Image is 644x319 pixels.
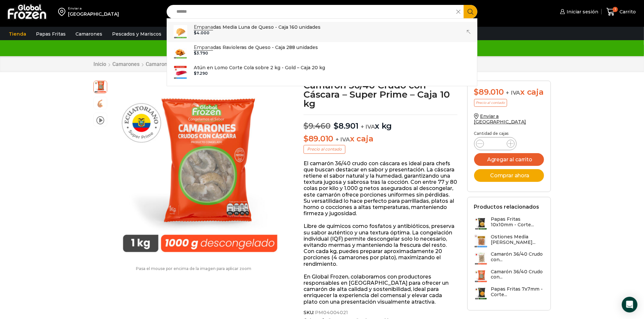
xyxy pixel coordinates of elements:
strong: Empana [194,44,213,51]
p: das Media Luna de Queso - Caja 160 unidades [194,24,321,31]
span: $ [474,87,479,97]
a: Camarón 36/40 Crudo con... [474,251,544,265]
a: Enviar a [GEOGRAPHIC_DATA] [474,113,526,125]
p: Precio al contado [304,145,345,153]
p: Pasa el mouse por encima de la imagen para aplicar zoom [93,266,294,271]
span: $ [194,51,196,56]
a: Inicio [93,61,107,67]
p: Cantidad de cajas [474,131,544,136]
span: $ [304,121,308,131]
a: Camarones Crudos con Cáscara [146,61,222,67]
bdi: 7.290 [194,71,207,76]
span: + IVA [361,123,375,130]
a: Empanadas Media Luna de Queso - Caja 160 unidades $4.000 [167,22,477,42]
button: Search button [464,5,477,19]
a: Empanadas Ravioleras de Queso - Caja 288 unidades $3.790 [167,42,477,62]
span: $ [194,30,196,35]
span: Carrito [618,8,636,15]
span: + IVA [506,89,520,96]
p: x kg [304,115,457,131]
bdi: 8.901 [334,121,358,131]
h3: Papas Fritas 7x7mm - Corte... [491,286,544,297]
div: 1 / 3 [110,81,290,260]
a: Tienda [6,28,29,40]
div: Enviar a [68,6,119,11]
span: + IVA [336,136,350,143]
span: $ [304,134,308,143]
a: Pescados y Mariscos [109,28,165,40]
p: El camarón 36/40 crudo con cáscara es ideal para chefs que buscan destacar en sabor y presentació... [304,160,457,217]
h3: Camarón 36/40 Crudo con... [491,269,544,280]
h3: Camarón 36/40 Crudo con... [491,251,544,263]
a: Camarones [72,28,106,40]
bdi: 89.010 [304,134,333,143]
bdi: 4.000 [194,30,209,35]
h2: Productos relacionados [474,204,539,210]
a: Camarones [112,61,140,67]
span: 1 [613,7,618,12]
a: Papas Fritas [33,28,69,40]
span: PM04004021 [314,310,348,315]
a: Papas Fritas 10x10mm - Corte... [474,216,544,231]
bdi: 89.010 [474,87,504,97]
h3: Papas Fritas 10x10mm - Corte... [491,216,544,228]
span: PM04004021 [94,80,107,93]
a: Papas Fritas 7x7mm - Corte... [474,286,544,300]
a: Ostiones Media [PERSON_NAME]... [474,234,544,248]
span: $ [334,121,339,131]
img: PM04004021 [110,81,290,260]
p: Precio al contado [474,99,507,107]
img: address-field-icon.svg [58,6,68,17]
p: En Global Frozen, colaboramos con productores responsables en [GEOGRAPHIC_DATA] para ofrecer un c... [304,274,457,305]
a: Atún en Lomo Corte Cola sobre 2 kg - Gold – Caja 20 kg $7.290 [167,62,477,83]
span: SKU: [304,310,457,315]
bdi: 3.790 [194,51,208,56]
button: Agregar al carrito [474,153,544,166]
div: x caja [474,88,544,97]
span: Iniciar sesión [565,8,598,15]
h1: Camarón 36/40 Crudo con Cáscara – Super Prime – Caja 10 kg [304,81,457,108]
p: das Ravioleras de Queso - Caja 288 unidades [194,44,318,51]
p: Atún en Lomo Corte Cola sobre 2 kg - Gold – Caja 20 kg [194,64,325,71]
strong: Empana [194,24,213,30]
p: x caja [304,134,457,144]
input: Product quantity [489,139,502,148]
span: camaron-con-cascara [94,97,107,110]
h3: Ostiones Media [PERSON_NAME]... [491,234,544,245]
bdi: 9.460 [304,121,331,131]
span: $ [194,71,196,76]
a: Iniciar sesión [558,5,598,18]
nav: Breadcrumb [93,61,222,67]
div: Open Intercom Messenger [622,297,637,312]
a: 1 Carrito [605,4,637,20]
p: Libre de químicos como fosfatos y antibióticos, preserva su sabor auténtico y una textura óptima.... [304,223,457,267]
div: [GEOGRAPHIC_DATA] [68,11,119,17]
a: Camarón 36/40 Crudo con... [474,269,544,283]
button: Comprar ahora [474,169,544,182]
